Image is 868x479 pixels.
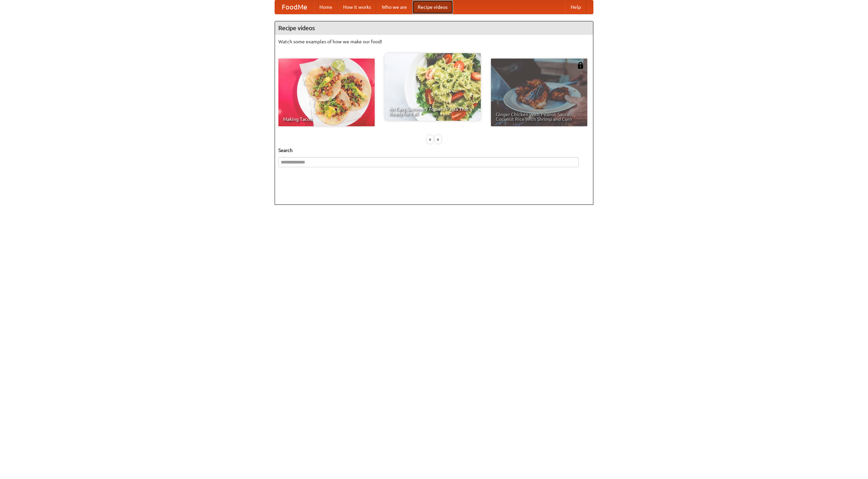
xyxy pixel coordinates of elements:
h5: Search [278,147,590,154]
div: « [427,135,433,144]
a: Recipe videos [412,0,453,14]
a: Who we are [376,0,412,14]
img: 483408.png [577,62,584,69]
a: An Easy, Summery Tomato Pasta That's Ready for Fall [384,53,481,121]
span: Making Tacos [283,117,370,122]
a: How it works [338,0,376,14]
span: An Easy, Summery Tomato Pasta That's Ready for Fall [389,107,476,116]
a: Making Tacos [278,59,375,126]
h4: Recipe videos [275,21,593,35]
a: Home [314,0,338,14]
a: FoodMe [275,0,314,14]
p: Watch some examples of how we make our food! [278,38,590,45]
a: Help [565,0,586,14]
div: » [435,135,441,144]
